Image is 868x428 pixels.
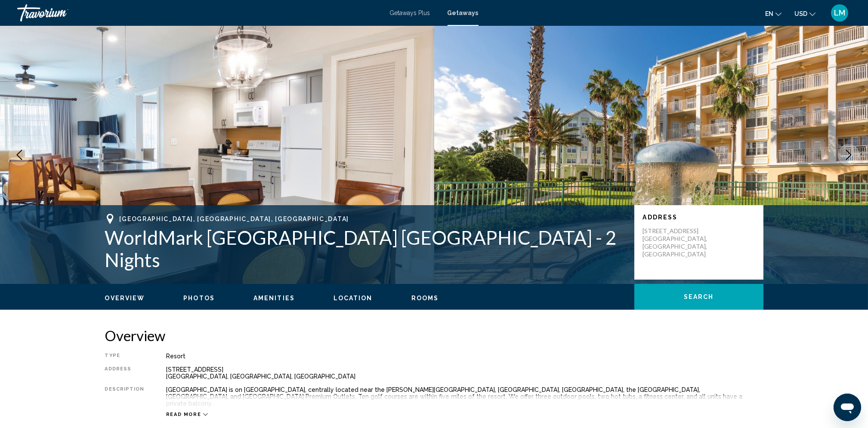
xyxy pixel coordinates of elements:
button: Next image [838,144,859,166]
a: Getaways Plus [390,9,430,16]
span: [GEOGRAPHIC_DATA], [GEOGRAPHIC_DATA], [GEOGRAPHIC_DATA] [120,216,349,222]
span: LM [834,9,845,17]
h2: Overview [105,327,763,344]
span: Location [334,295,373,302]
span: Overview [105,295,145,302]
p: [STREET_ADDRESS] [GEOGRAPHIC_DATA], [GEOGRAPHIC_DATA], [GEOGRAPHIC_DATA] [643,227,712,258]
button: Search [634,284,763,310]
span: Search [684,294,714,301]
p: Address [643,214,755,221]
span: Rooms [411,295,439,302]
a: Getaways [448,9,479,16]
div: Type [105,353,145,360]
div: Resort [166,353,763,360]
span: Read more [166,412,201,417]
span: Photos [183,295,215,302]
button: Rooms [411,294,439,302]
span: USD [794,10,807,17]
button: Change language [765,7,782,20]
div: [GEOGRAPHIC_DATA] is on [GEOGRAPHIC_DATA], centrally located near the [PERSON_NAME][GEOGRAPHIC_DA... [166,386,763,407]
button: Overview [105,294,145,302]
button: Photos [183,294,215,302]
h1: WorldMark [GEOGRAPHIC_DATA] [GEOGRAPHIC_DATA] - 2 Nights [105,226,626,271]
iframe: Button to launch messaging window [834,394,861,421]
div: Description [105,386,145,407]
span: en [765,10,773,17]
button: Location [334,294,373,302]
button: Change currency [794,7,815,20]
div: [STREET_ADDRESS] [GEOGRAPHIC_DATA], [GEOGRAPHIC_DATA], [GEOGRAPHIC_DATA] [166,366,763,380]
button: Read more [166,411,208,418]
span: Amenities [253,295,295,302]
button: Previous image [9,144,30,166]
a: Travorium [17,4,381,22]
button: Amenities [253,294,295,302]
button: User Menu [828,4,851,22]
div: Address [105,366,145,380]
